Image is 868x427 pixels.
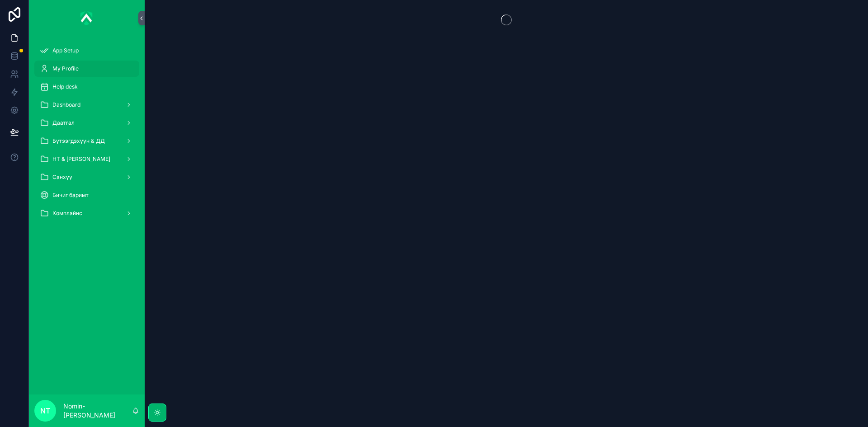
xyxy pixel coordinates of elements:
[34,187,139,203] a: Бичиг баримт
[29,36,145,233] div: scrollable content
[52,192,89,199] span: Бичиг баримт
[52,210,82,217] span: Комплайнс
[34,151,139,167] a: НТ & [PERSON_NAME]
[52,174,72,181] span: Санхүү
[52,65,79,72] span: My Profile
[34,169,139,185] a: Санхүү
[40,405,50,416] span: NT
[52,137,105,145] span: Бүтээгдэхүүн & ДД
[34,205,139,221] a: Комплайнс
[80,11,93,25] img: App logo
[34,133,139,149] a: Бүтээгдэхүүн & ДД
[63,402,132,420] p: Nomin-[PERSON_NAME]
[34,79,139,95] a: Help desk
[52,83,78,90] span: Help desk
[34,115,139,131] a: Даатгал
[52,155,110,163] span: НТ & [PERSON_NAME]
[34,61,139,77] a: My Profile
[52,119,75,127] span: Даатгал
[34,97,139,113] a: Dashboard
[52,101,80,108] span: Dashboard
[52,47,79,54] span: App Setup
[34,42,139,59] a: App Setup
